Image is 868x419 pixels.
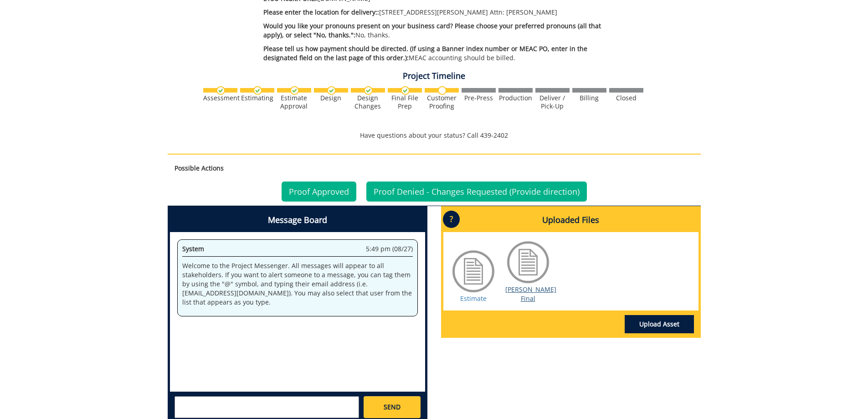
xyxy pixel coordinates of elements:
[572,94,606,102] div: Billing
[364,396,420,418] a: SEND
[460,294,487,303] a: Estimate
[366,244,413,253] span: 5:49 pm (08/27)
[175,164,224,172] strong: Possible Actions
[240,94,274,102] div: Estimating
[170,208,425,232] h4: Message Board
[388,94,422,110] div: Final File Prep
[203,94,237,102] div: Assessment
[438,86,447,95] img: no
[327,86,336,95] img: checkmark
[401,86,410,95] img: checkmark
[263,8,620,17] p: [STREET_ADDRESS][PERSON_NAME] Attn: [PERSON_NAME]
[168,72,701,81] h4: Project Timeline
[443,211,460,228] p: ?
[625,315,694,333] a: Upload Asset
[366,181,587,202] a: Proof Denied - Changes Requested (Provide direction)
[351,94,385,110] div: Design Changes
[182,261,413,307] p: Welcome to the Project Messenger. All messages will appear to all stakeholders. If you want to al...
[505,285,556,303] a: [PERSON_NAME] Final
[263,44,620,62] p: MEAC accounting should be billed.
[384,403,401,412] span: SEND
[609,94,643,102] div: Closed
[462,94,496,102] div: Pre-Press
[175,396,359,418] textarea: messageToSend
[253,86,262,95] img: checkmark
[314,94,348,102] div: Design
[263,21,601,39] span: Would you like your pronouns present on your business card? Please choose your preferred pronouns...
[216,86,225,95] img: checkmark
[290,86,299,95] img: checkmark
[168,131,701,140] p: Have questions about your status? Call 439-2402
[282,181,356,202] a: Proof Approved
[535,94,570,110] div: Deliver / Pick-Up
[277,94,311,110] div: Estimate Approval
[498,94,533,102] div: Production
[263,44,587,62] span: Please tell us how payment should be directed. (If using a Banner index number or MEAC PO, enter ...
[443,208,699,232] h4: Uploaded Files
[263,21,620,40] p: No, thanks.
[263,8,379,16] span: Please enter the location for delivery::
[182,244,204,253] span: System
[425,94,459,110] div: Customer Proofing
[364,86,373,95] img: checkmark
